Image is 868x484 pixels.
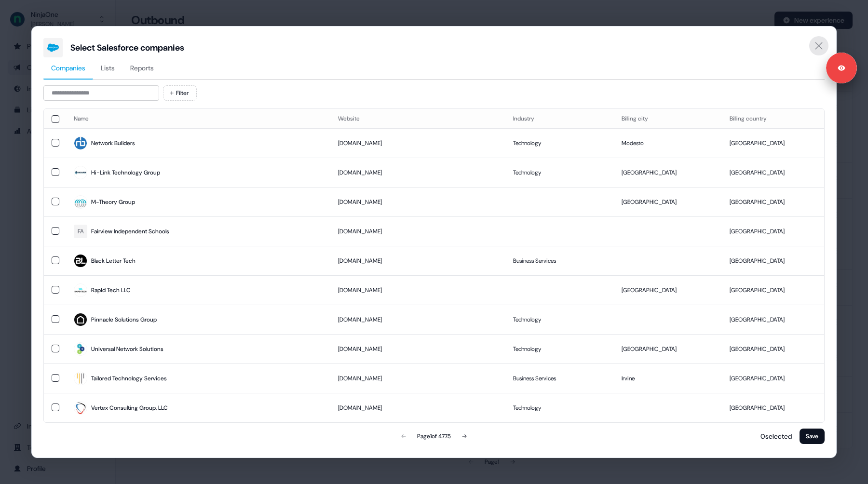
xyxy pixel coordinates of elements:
[130,63,154,73] span: Reports
[505,305,614,334] td: Technology
[722,305,824,334] td: [GEOGRAPHIC_DATA]
[722,393,824,422] td: [GEOGRAPHIC_DATA]
[91,197,135,207] div: M-Theory Group
[722,216,824,246] td: [GEOGRAPHIC_DATA]
[330,216,505,246] td: [DOMAIN_NAME]
[614,275,722,305] td: [GEOGRAPHIC_DATA]
[101,63,115,73] span: Lists
[330,158,505,187] td: [DOMAIN_NAME]
[722,246,824,275] td: [GEOGRAPHIC_DATA]
[614,128,722,158] td: Modesto
[91,374,167,383] div: Tailored Technology Services
[91,227,169,236] div: Fairview Independent Schools
[614,187,722,216] td: [GEOGRAPHIC_DATA]
[722,187,824,216] td: [GEOGRAPHIC_DATA]
[163,85,197,101] button: Filter
[91,138,135,148] div: Network Builders
[330,393,505,422] td: [DOMAIN_NAME]
[800,429,825,444] button: Save
[505,246,614,275] td: Business Services
[722,334,824,363] td: [GEOGRAPHIC_DATA]
[91,168,160,177] div: Hi-Link Technology Group
[722,158,824,187] td: [GEOGRAPHIC_DATA]
[330,128,505,158] td: [DOMAIN_NAME]
[330,305,505,334] td: [DOMAIN_NAME]
[70,42,184,54] div: Select Salesforce companies
[78,227,84,236] div: FA
[330,109,505,128] th: Website
[505,158,614,187] td: Technology
[722,363,824,393] td: [GEOGRAPHIC_DATA]
[91,285,131,295] div: Rapid Tech LLC
[614,334,722,363] td: [GEOGRAPHIC_DATA]
[505,334,614,363] td: Technology
[614,109,722,128] th: Billing city
[51,63,85,73] span: Companies
[91,344,163,354] div: Universal Network Solutions
[614,158,722,187] td: [GEOGRAPHIC_DATA]
[330,187,505,216] td: [DOMAIN_NAME]
[330,246,505,275] td: [DOMAIN_NAME]
[66,109,330,128] th: Name
[91,256,136,266] div: Black Letter Tech
[330,275,505,305] td: [DOMAIN_NAME]
[505,393,614,422] td: Technology
[330,334,505,363] td: [DOMAIN_NAME]
[722,109,824,128] th: Billing country
[505,109,614,128] th: Industry
[505,363,614,393] td: Business Services
[809,36,828,55] button: Close
[330,363,505,393] td: [DOMAIN_NAME]
[505,128,614,158] td: Technology
[91,315,157,324] div: Pinnacle Solutions Group
[722,128,824,158] td: [GEOGRAPHIC_DATA]
[722,275,824,305] td: [GEOGRAPHIC_DATA]
[417,431,451,441] div: Page 1 of 4775
[614,363,722,393] td: Irvine
[91,403,168,413] div: Vertex Consulting Group, LLC
[757,431,792,441] p: 0 selected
